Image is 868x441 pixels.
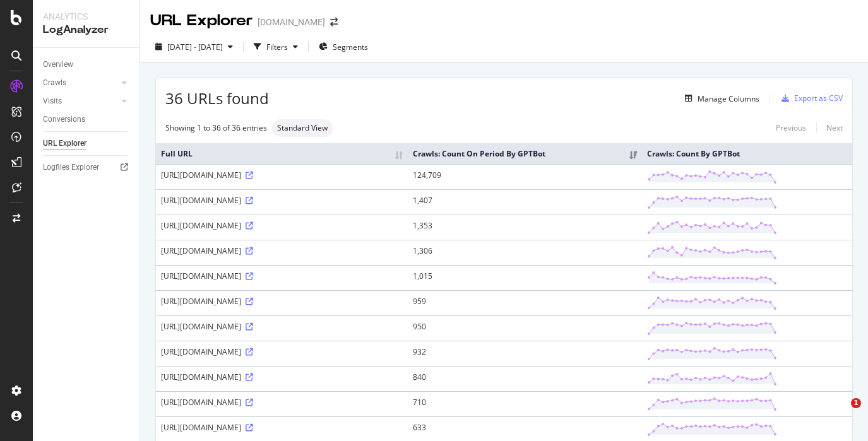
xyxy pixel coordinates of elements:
button: Filters [249,37,303,57]
div: [URL][DOMAIN_NAME] [161,296,403,307]
a: Crawls [43,76,118,90]
td: 1,015 [408,265,643,290]
td: 124,709 [408,164,643,189]
div: [URL][DOMAIN_NAME] [161,220,403,231]
div: [URL][DOMAIN_NAME] [161,195,403,206]
span: [DATE] - [DATE] [167,42,223,52]
div: Analytics [43,10,129,23]
div: arrow-right-arrow-left [330,18,338,26]
div: Showing 1 to 36 of 36 entries [165,122,267,133]
a: Logfiles Explorer [43,161,131,174]
a: Overview [43,58,131,71]
div: URL Explorer [150,10,253,32]
div: Logfiles Explorer [43,161,99,174]
td: 1,306 [408,240,643,265]
td: 950 [408,315,643,341]
div: Crawls [43,76,66,90]
span: Standard View [277,124,328,132]
div: [URL][DOMAIN_NAME] [161,321,403,332]
div: neutral label [272,119,333,137]
a: URL Explorer [43,137,131,150]
td: 932 [408,341,643,366]
th: Crawls: Count By GPTBot [642,143,852,164]
button: Manage Columns [680,91,759,106]
span: Segments [333,42,368,52]
div: LogAnalyzer [43,23,129,37]
td: 959 [408,290,643,315]
div: Export as CSV [794,93,843,103]
div: [URL][DOMAIN_NAME] [161,245,403,256]
div: Overview [43,58,73,71]
div: [URL][DOMAIN_NAME] [161,346,403,357]
button: Export as CSV [776,88,843,109]
a: Visits [43,95,118,108]
div: Filters [266,42,288,52]
div: [URL][DOMAIN_NAME] [161,170,403,180]
td: 710 [408,391,643,416]
td: 1,353 [408,215,643,240]
div: Manage Columns [698,93,759,104]
th: Full URL: activate to sort column ascending [156,143,408,164]
div: Visits [43,95,62,108]
span: 1 [851,398,861,408]
td: 840 [408,366,643,391]
div: Conversions [43,113,85,126]
div: URL Explorer [43,137,86,150]
a: Conversions [43,113,131,126]
button: Segments [314,37,373,57]
div: [URL][DOMAIN_NAME] [161,271,403,281]
iframe: Intercom live chat [825,398,855,428]
div: [DOMAIN_NAME] [258,16,325,28]
span: 36 URLs found [165,88,269,109]
th: Crawls: Count On Period By GPTBot: activate to sort column ascending [408,143,643,164]
div: [URL][DOMAIN_NAME] [161,372,403,382]
div: [URL][DOMAIN_NAME] [161,422,403,433]
td: 1,407 [408,189,643,215]
div: [URL][DOMAIN_NAME] [161,397,403,408]
button: [DATE] - [DATE] [150,37,238,57]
